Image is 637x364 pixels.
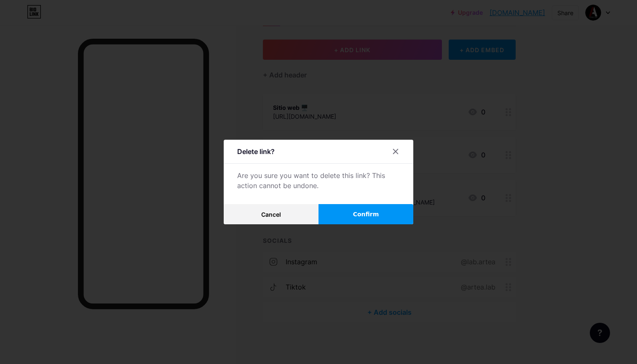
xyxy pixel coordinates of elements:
button: Confirm [318,204,413,224]
div: Delete link? [237,146,275,157]
button: Cancel [224,204,318,224]
span: Cancel [261,211,281,218]
div: Are you sure you want to delete this link? This action cannot be undone. [237,170,400,191]
span: Confirm [353,210,379,219]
